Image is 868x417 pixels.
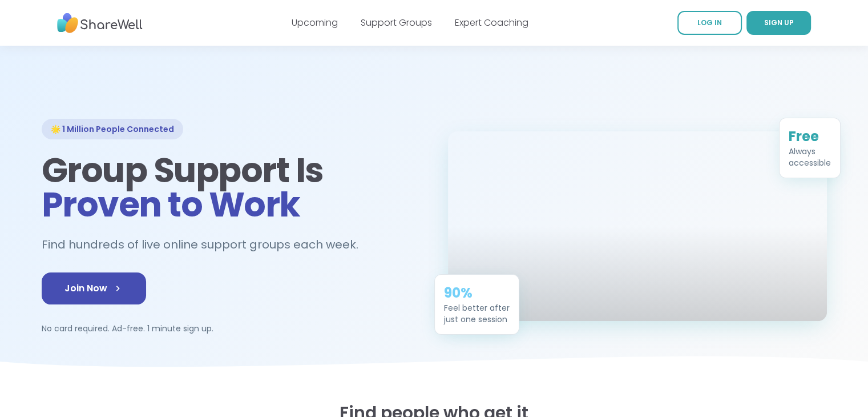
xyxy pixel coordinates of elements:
a: Expert Coaching [455,16,528,29]
a: Upcoming [292,16,338,29]
div: Feel better after just one session [444,302,510,325]
img: ShareWell Nav Logo [57,7,143,39]
a: Support Groups [361,16,432,29]
div: 90% [444,284,510,302]
span: Join Now [64,282,123,295]
span: SIGN UP [764,18,794,27]
div: Always accessible [789,146,831,169]
p: No card required. Ad-free. 1 minute sign up. [42,323,421,334]
div: Free [789,127,831,146]
a: SIGN UP [746,11,811,35]
a: LOG IN [677,11,742,35]
h1: Group Support Is [42,153,421,222]
span: Proven to Work [42,181,300,228]
div: 🌟 1 Million People Connected [42,119,183,139]
h2: Find hundreds of live online support groups each week. [42,235,370,254]
span: LOG IN [697,18,722,27]
a: Join Now [42,272,146,304]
